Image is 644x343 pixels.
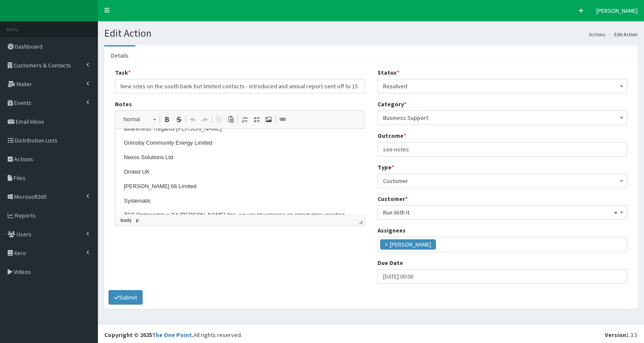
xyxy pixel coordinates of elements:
[104,331,194,339] strong: Copyright © 2025 .
[14,193,47,201] span: Microsoft365
[14,61,71,69] span: Customers & Contacts
[383,206,622,218] span: Run With It
[119,216,133,224] a: body element
[606,31,638,38] li: Edit Action
[251,114,263,125] a: Insert/Remove Bulleted List
[15,137,57,144] span: Distribution Lists
[378,163,394,171] label: Type
[14,268,31,276] span: Videos
[15,212,36,219] span: Reports
[173,114,185,125] a: Strike Through
[115,100,132,108] label: Notes
[187,114,199,125] a: Undo (Ctrl+Z)
[383,80,622,92] span: Resolved
[378,259,403,267] label: Due Date
[614,206,617,218] span: ×
[104,47,135,64] a: Details
[277,114,289,125] a: Link (Ctrl+L)
[161,114,173,125] a: Bold (Ctrl+B)
[378,79,627,93] span: Resolved
[383,175,622,187] span: Customer
[119,113,160,125] a: Normal
[152,331,192,339] a: The One Point
[14,155,33,163] span: Actions
[213,114,225,125] a: Copy (Ctrl+C)
[358,220,363,224] span: Drag to resize
[378,174,627,188] span: Customer
[119,114,149,125] span: Normal
[239,114,251,125] a: Insert/Remove Numbered List
[17,230,31,238] span: Users
[263,114,275,125] a: Image
[383,112,622,124] span: Business Support
[14,99,31,107] span: Events
[378,110,627,125] span: Business Support
[17,80,32,88] span: Mailer
[605,331,626,339] b: Version
[378,68,399,77] label: Status
[378,131,406,140] label: Outcome
[225,114,237,125] a: Paste (Ctrl+V)
[109,290,143,305] button: Submit
[115,68,131,77] label: Task
[14,249,26,257] span: Xero
[378,195,408,203] label: Customer
[378,100,406,108] label: Category
[380,239,436,250] li: Leahann Barnes
[378,205,627,220] span: Run With It
[15,43,43,50] span: Dashboard
[605,331,638,339] div: 1.3.5
[385,240,388,249] span: ×
[378,226,406,235] label: Assignees
[9,82,240,108] p: TEC Partnership = "Hi [PERSON_NAME] Yes, we would welcome an introductory meeting, thank you for ...
[199,114,211,125] a: Redo (Ctrl+Y)
[14,174,26,182] span: Files
[115,129,364,214] iframe: Rich Text Editor, notes
[104,28,638,39] h1: Edit Action
[589,31,605,38] a: Actions
[16,118,44,125] span: Email Inbox
[596,7,638,15] span: [PERSON_NAME]
[134,216,140,224] a: p element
